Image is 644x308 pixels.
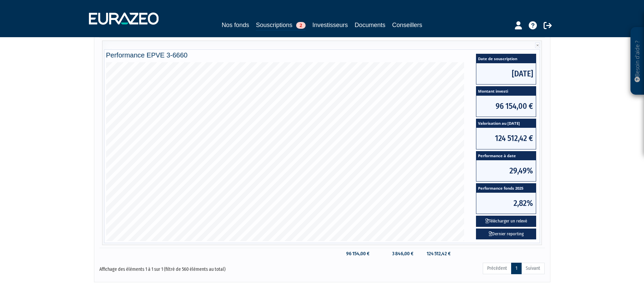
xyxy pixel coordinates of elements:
span: 96 154,00 € [476,96,536,117]
td: 3 846,00 € [373,248,417,260]
a: Souscriptions2 [256,20,306,31]
span: Valorisation au [DATE] [476,119,536,128]
p: Besoin d'aide ? [634,31,641,92]
span: [DATE] [476,63,536,84]
td: 96 154,00 € [336,248,373,260]
span: 29,49% [476,160,536,181]
span: Date de souscription [476,54,536,63]
a: Nos fonds [222,20,249,30]
h4: Performance EPVE 3-6660 [106,51,538,59]
button: Télécharger un relevé [476,216,536,227]
a: 1 [511,263,522,274]
span: 2,82% [476,193,536,214]
span: Performance fonds 2025 [476,184,536,193]
span: Performance à date [476,151,536,161]
a: Dernier reporting [476,229,536,240]
span: 2 [296,22,306,29]
a: Investisseurs [312,20,348,30]
span: 124 512,42 € [476,128,536,149]
a: Conseillers [392,20,422,30]
span: Montant investi [476,87,536,96]
div: Affichage des éléments 1 à 1 sur 1 (filtré de 560 éléments au total) [99,262,279,273]
a: Documents [355,20,385,30]
img: 1732889491-logotype_eurazeo_blanc_rvb.png [89,13,159,25]
td: 124 512,42 € [417,248,454,260]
